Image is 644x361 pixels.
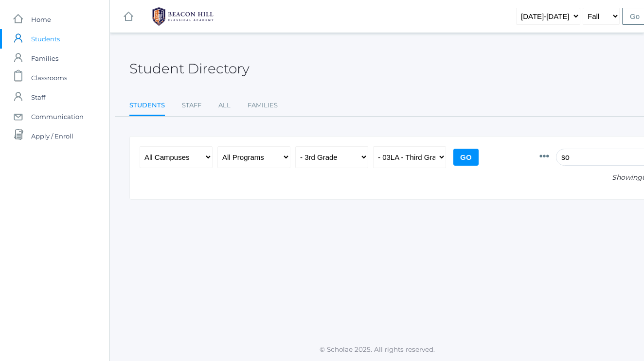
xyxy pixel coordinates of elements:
span: Communication [31,107,84,126]
span: Students [31,29,60,49]
span: Apply / Enroll [31,126,73,146]
p: © Scholae 2025. All rights reserved. [110,344,644,354]
h2: Student Directory [129,61,250,76]
a: All [218,96,231,115]
span: Home [31,10,51,29]
a: Students [129,96,165,117]
input: Go [453,149,479,166]
a: Families [248,96,278,115]
img: BHCALogos-05-308ed15e86a5a0abce9b8dd61676a3503ac9727e845dece92d48e8588c001991.png [146,4,219,29]
span: Classrooms [31,68,67,87]
span: Staff [31,87,45,107]
a: Staff [182,96,201,115]
span: Families [31,49,58,68]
